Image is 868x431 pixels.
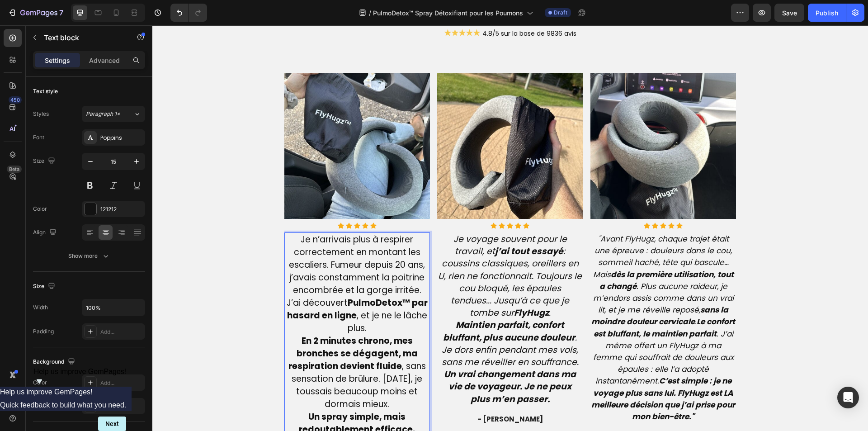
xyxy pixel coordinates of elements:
button: Save [774,4,804,22]
span: , sans sensation de brûlure. [DATE], je toussais beaucoup moins et dormais mieux. [136,309,274,385]
div: Publish [816,8,838,18]
strong: j’ai tout essayé [343,220,411,232]
div: Align [33,227,58,239]
span: Je n’arrivais plus à respirer correctement en montant les escaliers. Fumeur depuis 20 ans, j’avai... [137,208,273,271]
div: Font [33,133,44,142]
div: Beta [7,166,22,173]
img: gempages_540190890933617569-d56358f7-03bf-4d37-8669-3dd429866486.jpg [438,47,584,194]
span: J’ai découvert , et je ne le lâche plus. [134,271,275,309]
strong: Un vrai changement dans ma vie de voyageur. Je ne peux plus m’en passer. [292,343,424,379]
span: PulmoDetox™ Spray Détoxifiant pour les Poumons [373,8,523,18]
strong: dès la première utilisation, tout a changé [447,244,581,266]
strong: En 2 minutes chrono, mes bronches se dégagent, ma respiration devient fluide [136,309,265,347]
button: Publish [808,4,846,22]
span: Help us improve GemPages! [34,368,127,375]
button: Show survey - Help us improve GemPages! [34,368,127,387]
p: 7 [59,7,63,18]
i: Je voyage souvent pour le travail, et : coussins classiques, oreillers en U, rien ne fonctionnait... [286,208,429,294]
span: / [369,8,371,18]
button: Paragraph 1* [82,106,145,122]
span: Paragraph 1* [86,110,120,118]
span: Save [782,9,797,17]
div: Padding [33,327,54,336]
div: Open Intercom Messenger [837,387,859,408]
div: Text style [33,87,58,95]
div: Styles [33,110,49,118]
strong: Un spray simple, mais redoutablement efficace. [146,385,263,410]
button: 7 [4,4,67,22]
strong: FlyHugz [362,281,396,294]
div: Size [33,155,57,167]
div: 121212 [100,205,143,213]
p: Settings [45,56,70,65]
div: Background [33,356,77,368]
p: Advanced [89,56,120,65]
i: . Je dors enfin pendant mes vols, sans me réveiller en souffrance. [289,294,426,343]
p: Text block [44,32,121,43]
div: 450 [9,96,22,104]
div: Undo/Redo [170,4,207,22]
span: Draft [554,9,567,17]
iframe: Design area [152,25,868,431]
div: Poppins [100,134,143,142]
strong: PulmoDetox™ par hasard en ligne [135,271,275,296]
span: - [PERSON_NAME] [325,389,391,398]
div: Width [33,303,48,312]
input: Auto [82,299,145,316]
strong: C’est simple : je ne voyage plus sans lui. FlyHugz est LA meilleure décision que j’ai prise pour ... [439,350,583,397]
strong: Maintien parfait, confort bluffant, plus aucune douleur [291,294,423,318]
i: "Avant FlyHugz, chaque trajet était une épreuve : douleurs dans le cou, sommeil haché, tête qui b... [439,208,583,397]
div: Size [33,280,57,293]
img: gempages_540190890933617569-1b7ac020-c62b-4043-8038-9a1e1462471a.jpg [285,47,431,194]
button: Show more [33,248,145,264]
div: Add... [100,328,143,336]
div: Rich Text Editor. Editing area: main [132,207,278,412]
div: Color [33,205,47,213]
div: Show more [68,251,110,260]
